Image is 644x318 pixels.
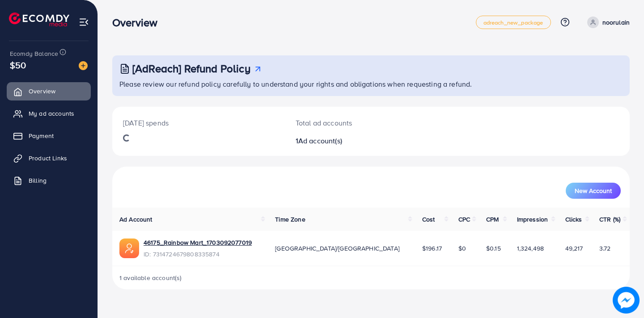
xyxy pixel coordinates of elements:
span: Product Links [29,154,67,163]
span: New Account [575,188,612,194]
span: Clicks [565,215,582,224]
span: Overview [29,87,55,96]
span: Ad Account [119,215,153,224]
span: adreach_new_package [483,20,543,25]
h3: [AdReach] Refund Policy [132,62,250,75]
span: ID: 7314724679808335874 [144,250,252,259]
span: CPC [458,215,470,224]
span: Cost [422,215,435,224]
p: noorulain [602,17,630,28]
h2: 1 [296,137,403,145]
span: 3.72 [599,244,611,253]
span: Ad account(s) [298,136,342,146]
img: logo [9,13,69,26]
span: My ad accounts [29,109,74,118]
span: $50 [10,59,26,71]
span: Time Zone [275,215,305,224]
span: [GEOGRAPHIC_DATA]/[GEOGRAPHIC_DATA] [275,244,399,253]
img: image [79,61,88,70]
img: ic-ads-acc.e4c84228.svg [119,238,139,258]
span: 1 available account(s) [119,273,182,282]
a: Product Links [7,149,91,167]
span: $196.17 [422,244,442,253]
a: My ad accounts [7,105,91,122]
a: Overview [7,82,91,100]
a: noorulain [584,17,630,28]
h3: Overview [112,16,165,29]
span: $0.15 [486,244,501,253]
button: New Account [566,183,621,199]
span: Payment [29,131,54,140]
p: Total ad accounts [296,117,403,128]
span: CTR (%) [599,215,620,224]
a: 46175_Rainbow Mart_1703092077019 [144,238,252,247]
span: Impression [517,215,548,224]
span: 49,217 [565,244,583,253]
a: Billing [7,172,91,189]
img: menu [79,17,89,27]
p: [DATE] spends [123,117,274,128]
img: image [613,287,640,314]
span: Billing [29,176,47,185]
p: Please review our refund policy carefully to understand your rights and obligations when requesti... [119,79,624,89]
a: adreach_new_package [476,16,551,29]
span: CPM [486,215,499,224]
span: 1,324,498 [517,244,544,253]
a: Payment [7,127,91,145]
span: Ecomdy Balance [10,49,58,58]
span: $0 [458,244,466,253]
